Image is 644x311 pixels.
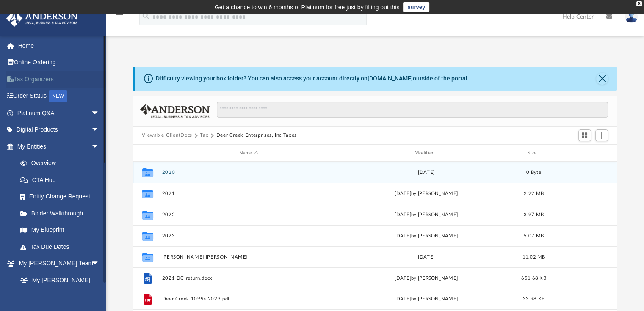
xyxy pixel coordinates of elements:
[142,132,192,139] button: Viewable-ClientDocs
[91,255,108,272] span: arrow_drop_down
[554,149,614,157] div: id
[4,10,80,27] img: Anderson Advisors Platinum Portal
[6,71,112,88] a: Tax Organizers
[339,149,513,157] div: Modified
[524,234,544,238] span: 5.07 MB
[6,54,112,71] a: Online Ordering
[526,170,541,175] span: 0 Byte
[12,171,112,188] a: CTA Hub
[114,12,124,22] i: menu
[114,16,124,22] a: menu
[91,138,108,155] span: arrow_drop_down
[91,121,108,139] span: arrow_drop_down
[12,205,112,222] a: Binder Walkthrough
[91,105,108,122] span: arrow_drop_down
[217,102,608,118] input: Search files and folders
[522,297,544,302] span: 33.98 KB
[6,88,112,105] a: Order StatusNEW
[12,222,108,239] a: My Blueprint
[6,105,112,121] a: Platinum Q&Aarrow_drop_down
[578,129,591,141] button: Switch to Grid View
[595,129,608,141] button: Add
[162,233,335,239] button: 2023
[162,254,335,260] button: [PERSON_NAME] [PERSON_NAME]
[162,191,335,196] button: 2021
[339,296,513,303] div: [DATE] by [PERSON_NAME]
[339,211,513,219] div: [DATE] by [PERSON_NAME]
[521,276,546,281] span: 651.68 KB
[162,275,335,281] button: 2021 DC return.docx
[636,1,642,6] div: close
[156,74,469,83] div: Difficulty viewing your box folder? You can also access your account directly on outside of the p...
[161,149,335,157] div: Name
[339,275,513,282] div: [DATE] by [PERSON_NAME]
[6,37,112,54] a: Home
[162,170,335,175] button: 2020
[6,255,108,272] a: My [PERSON_NAME] Teamarrow_drop_down
[136,149,158,157] div: id
[403,2,429,12] a: survey
[596,73,608,85] button: Close
[216,132,296,139] button: Deer Creek Enterprises, Inc Taxes
[6,138,112,155] a: My Entitiesarrow_drop_down
[339,169,513,176] div: [DATE]
[368,75,413,82] a: [DOMAIN_NAME]
[141,11,151,21] i: search
[200,132,208,139] button: Tax
[12,238,112,255] a: Tax Due Dates
[524,212,544,217] span: 3.97 MB
[522,255,545,259] span: 11.02 MB
[339,253,513,261] div: [DATE]
[6,121,112,138] a: Digital Productsarrow_drop_down
[49,90,67,102] div: NEW
[12,155,112,172] a: Overview
[12,272,104,299] a: My [PERSON_NAME] Team
[162,212,335,217] button: 2022
[524,191,544,196] span: 2.22 MB
[339,232,513,240] div: [DATE] by [PERSON_NAME]
[339,190,513,198] div: [DATE] by [PERSON_NAME]
[162,297,335,302] button: Deer Creek 1099s 2023.pdf
[517,149,550,157] div: Size
[215,2,400,12] div: Get a chance to win 6 months of Platinum for free just by filling out this
[625,11,638,23] img: User Pic
[12,188,112,205] a: Entity Change Request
